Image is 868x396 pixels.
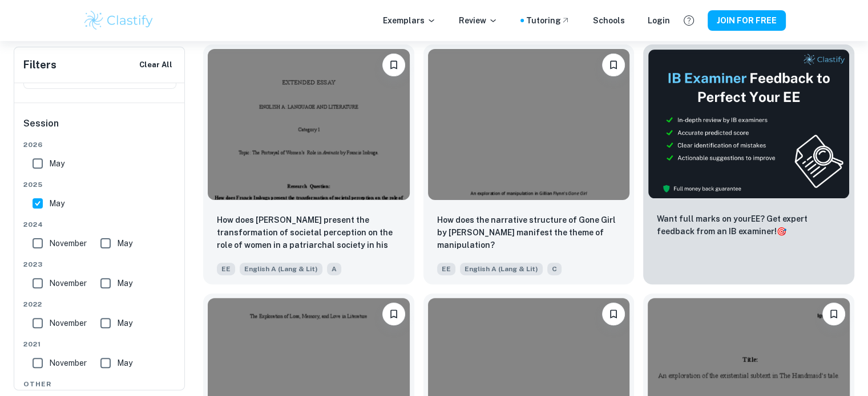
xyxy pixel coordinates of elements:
span: 2026 [23,140,176,150]
a: Schools [593,14,625,27]
button: Please log in to bookmark exemplars [602,54,625,76]
span: EE [437,263,455,275]
p: Want full marks on your EE ? Get expert feedback from an IB examiner! [657,213,841,238]
p: Review [459,14,498,27]
span: May [49,157,64,170]
h6: Session [23,117,176,140]
span: November [49,357,87,369]
span: November [49,317,87,329]
span: English A (Lang & Lit) [460,263,543,275]
a: Please log in to bookmark exemplarsHow does the narrative structure of Gone Girl by Gillian Flynn... [423,44,635,284]
span: 2021 [23,339,176,349]
span: EE [217,263,235,275]
img: Thumbnail [648,49,850,199]
span: November [49,237,87,250]
a: Please log in to bookmark exemplarsHow does Francis Imbuga present the transformation of societal... [203,44,414,284]
img: Clastify logo [83,9,155,32]
a: ThumbnailWant full marks on yourEE? Get expert feedback from an IB examiner! [643,44,854,284]
img: English A (Lang & Lit) EE example thumbnail: How does Francis Imbuga present the tran [208,49,410,200]
button: Clear All [136,56,175,74]
button: JOIN FOR FREE [708,10,786,31]
span: A [327,263,341,275]
span: May [117,317,132,329]
span: 2023 [23,259,176,270]
a: Tutoring [526,14,570,27]
a: Login [648,14,670,27]
span: November [49,277,87,289]
p: Exemplars [383,14,436,27]
img: English A (Lang & Lit) EE example thumbnail: How does the narrative structure of Gone [428,49,630,200]
span: C [547,263,562,275]
h6: Filters [23,57,56,73]
span: English A (Lang & Lit) [240,263,322,275]
span: May [117,357,132,369]
button: Please log in to bookmark exemplars [382,54,405,76]
button: Please log in to bookmark exemplars [602,303,625,325]
button: Help and Feedback [679,11,699,30]
p: How does the narrative structure of Gone Girl by Gillian Flynn manifest the theme of manipulation? [437,214,621,251]
span: 2024 [23,219,176,230]
span: Other [23,379,176,389]
p: How does Francis Imbuga present the transformation of societal perception on the role of women in... [217,214,401,252]
span: 🎯 [777,227,786,236]
span: 2022 [23,299,176,309]
button: Please log in to bookmark exemplars [382,303,405,325]
button: Please log in to bookmark exemplars [822,303,845,325]
span: 2025 [23,179,176,190]
span: May [117,277,132,289]
span: May [49,197,64,210]
span: May [117,237,132,250]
